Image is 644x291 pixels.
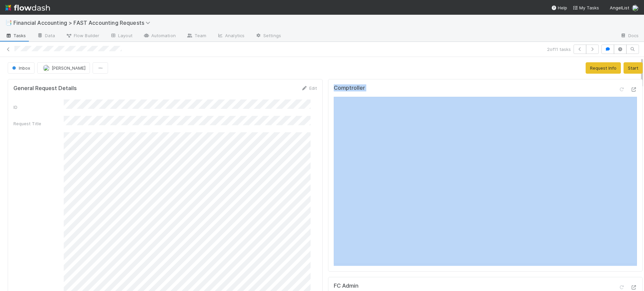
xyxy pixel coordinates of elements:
button: Inbox [8,62,35,74]
span: AngelList [610,5,629,10]
span: Inbox [11,65,30,71]
a: Settings [250,31,286,42]
a: Docs [615,31,644,42]
button: [PERSON_NAME] [37,62,90,74]
span: 2 of 11 tasks [547,46,571,53]
div: Request Title [13,120,64,127]
span: Financial Accounting > FAST Accounting Requests [13,19,154,26]
h5: Comptroller [334,85,365,91]
a: Layout [105,31,138,42]
h5: FC Admin [334,283,359,289]
span: Tasks [5,32,26,39]
a: Edit [301,85,317,91]
button: Request Info [586,62,621,74]
a: Flow Builder [60,31,105,42]
a: Team [181,31,212,42]
button: Start [624,62,643,74]
div: ID [13,104,64,111]
span: 📑 [5,20,12,25]
span: Flow Builder [66,32,99,39]
h5: General Request Details [13,85,77,92]
a: Data [32,31,60,42]
img: avatar_fee1282a-8af6-4c79-b7c7-bf2cfad99775.png [632,5,639,11]
div: Help [551,4,567,11]
a: Automation [138,31,181,42]
a: My Tasks [573,4,599,11]
img: avatar_e5ec2f5b-afc7-4357-8cf1-2139873d70b1.png [43,65,50,71]
img: logo-inverted-e16ddd16eac7371096b0.svg [5,2,50,13]
span: [PERSON_NAME] [52,65,86,71]
a: Analytics [212,31,250,42]
span: My Tasks [573,5,599,10]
